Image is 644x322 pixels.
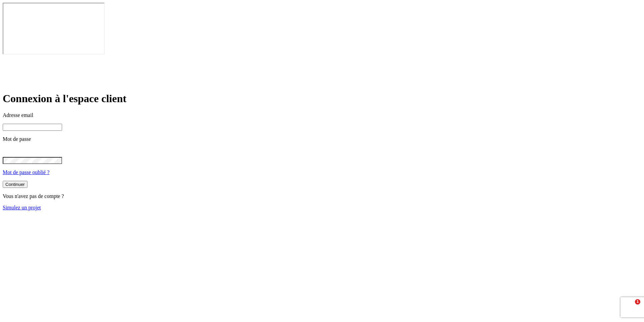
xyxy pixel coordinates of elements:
a: Mot de passe oublié ? [3,169,50,175]
iframe: Intercom live chat [621,299,637,315]
p: Vous n'avez pas de compte ? [3,193,641,199]
h1: Connexion à l'espace client [3,92,641,105]
span: 1 [635,299,640,305]
p: Adresse email [3,112,641,118]
p: Mot de passe [3,136,641,142]
button: Continuer [3,181,28,188]
div: Continuer [5,182,25,187]
a: Simulez un projet [3,205,41,210]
